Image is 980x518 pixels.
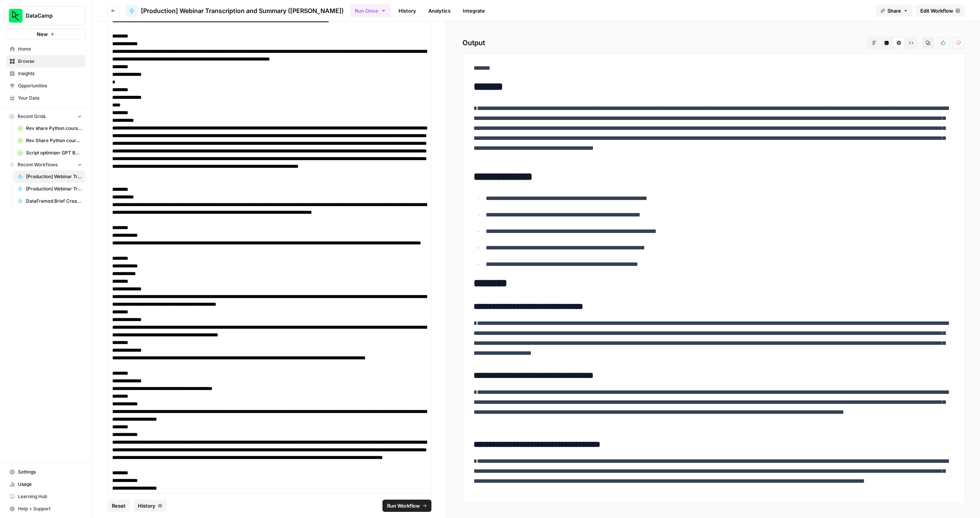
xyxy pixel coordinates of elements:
[6,55,85,67] a: Browse
[458,5,490,17] a: Integrate
[14,195,85,207] a: DataFramed Brief Creator - Rhys v5
[14,134,85,147] a: Rev Share Python courses check Grid
[18,505,82,512] span: Help + Support
[387,502,420,510] span: Run Workflow
[6,111,85,122] button: Recent Grids
[382,500,431,512] button: Run Workflow
[18,469,82,475] span: Settings
[18,46,82,52] span: Home
[26,198,82,205] span: DataFramed Brief Creator - Rhys v5
[14,147,85,159] a: Script optimiser GPT Build V2 Grid
[18,113,46,120] span: Recent Grids
[9,9,23,23] img: DataCamp Logo
[18,58,82,65] span: Browse
[138,502,155,510] span: History
[350,4,391,17] button: Run Once
[6,503,85,515] button: Help + Support
[26,149,82,156] span: Script optimiser GPT Build V2 Grid
[394,5,421,17] a: History
[18,95,82,102] span: Your Data
[107,500,130,512] button: Reset
[876,5,913,17] button: Share
[462,37,965,49] h2: Output
[26,137,82,144] span: Rev Share Python courses check Grid
[133,500,167,512] button: History
[126,5,344,17] a: [Production] Webinar Transcription and Summary ([PERSON_NAME])
[18,481,82,488] span: Usage
[18,70,82,77] span: Insights
[6,466,85,478] a: Settings
[6,28,85,40] button: New
[112,502,126,510] span: Reset
[6,80,85,92] a: Opportunities
[6,490,85,503] a: Learning Hub
[141,6,344,15] span: [Production] Webinar Transcription and Summary ([PERSON_NAME])
[18,493,82,500] span: Learning Hub
[6,92,85,104] a: Your Data
[14,183,85,195] a: [Production] Webinar Transcription and Summary for the
[424,5,455,17] a: Analytics
[18,161,57,168] span: Recent Workflows
[6,159,85,170] button: Recent Workflows
[916,5,965,17] a: Edit Workflow
[26,173,82,180] span: [Production] Webinar Transcription and Summary ([PERSON_NAME])
[6,43,85,55] a: Home
[18,82,82,89] span: Opportunities
[6,67,85,80] a: Insights
[887,7,901,15] span: Share
[14,170,85,183] a: [Production] Webinar Transcription and Summary ([PERSON_NAME])
[6,478,85,490] a: Usage
[6,6,85,25] button: Workspace: DataCamp
[920,7,953,15] span: Edit Workflow
[14,122,85,134] a: Rev share Python courses analysis grid
[26,185,82,192] span: [Production] Webinar Transcription and Summary for the
[37,30,48,38] span: New
[26,125,82,132] span: Rev share Python courses analysis grid
[26,12,72,20] span: DataCamp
